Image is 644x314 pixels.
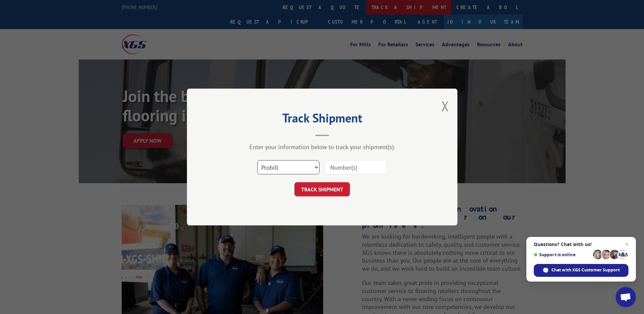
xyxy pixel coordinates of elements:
input: Number(s) [325,160,387,174]
span: Chat with XGS Customer Support [534,264,628,277]
div: Enter your information below to track your shipment(s). [221,143,424,151]
h2: Track Shipment [221,113,424,126]
span: Questions? Chat with us! [534,242,628,247]
button: Close modal [442,97,449,115]
a: Open chat [616,287,636,307]
span: Support is online [534,252,591,257]
span: Chat with XGS Customer Support [551,267,620,273]
button: TRACK SHIPMENT [294,182,350,196]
